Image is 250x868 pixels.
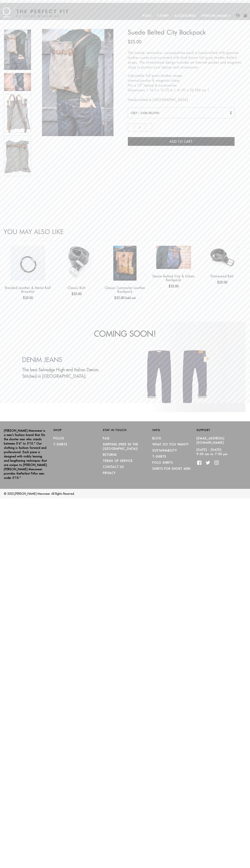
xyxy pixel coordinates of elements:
[243,13,247,17] img: shopping-bag-icon.png
[4,228,246,235] h2: You May Also like
[105,286,145,294] a: Classic Commuter Leather Backpack
[103,437,110,440] a: FAQ
[103,453,117,457] a: RETURNS
[152,461,173,464] a: Polo Shirts
[125,296,136,300] span: Sold out
[53,428,98,432] h2: Shop
[154,11,172,20] a: T-Shirt
[42,29,113,136] img: otero menswear suede leather backpack
[102,246,148,281] a: leather backpack
[152,467,191,470] a: Shirts for Short Men
[3,7,68,17] img: The Perfect Fit - by Otero Menswear - Logo
[199,11,231,20] a: [PERSON_NAME]
[22,356,105,363] h3: DENIM JEANS
[53,437,64,440] a: Polos
[128,97,247,102] p: Handcrafted in [GEOGRAPHIC_DATA].
[103,443,138,450] a: SHIPPING (Free in the [GEOGRAPHIC_DATA])
[4,428,48,480] p: [PERSON_NAME] Menswear is a men’s fashion brand that fits the shorter man who stands between 5’4”...
[4,329,246,338] h1: Coming Soon!
[4,72,31,92] a: suede leather backpack
[4,136,31,176] img: grey leather backpack
[197,428,246,432] h2: Support
[10,246,45,281] img: black braided leather bracelet
[15,492,50,495] a: [PERSON_NAME] Menswear
[103,471,116,475] a: PRIVACY
[128,50,247,70] p: This trendy, minimalist, cosmopolitan pack is handcrafted with genuine leather suede and accented...
[152,443,189,446] a: What Do You Want?
[128,83,247,88] li: Fits a 15" laptop & accessories
[53,246,100,281] a: otero menswear classic black leather belt
[59,246,94,281] img: otero menswear classic black leather belt
[197,448,241,456] p: [DATE] - [DATE] 9:00 am to 7:00 pm
[197,437,224,444] a: [EMAIL_ADDRESS][DOMAIN_NAME]
[152,428,197,432] h2: Info
[128,29,247,35] h3: Suede Belted City Backpack
[140,11,154,20] a: Polo
[71,291,81,296] ins: $25.00
[4,30,31,70] img: otero menswear suede leather backpack
[4,93,31,133] a: otero suede leather backpack
[4,73,31,91] img: suede leather backpack
[68,286,85,290] a: Classic Belt
[103,465,124,469] a: CONTACT US
[152,449,177,452] a: Sustainability
[128,78,247,83] li: Internal pocket & magnetic clasp
[21,472,34,475] strong: Perfect Fit
[4,94,31,132] img: otero suede leather backpack
[170,139,193,144] span: Add to cart
[217,280,227,285] ins: $25.00
[124,322,246,412] img: Layer_31_1024x1024.png
[156,246,191,269] img: stylish urban backpack
[236,13,240,17] img: user-account-icon.png
[150,246,197,269] a: stylish urban backpack
[5,286,51,294] a: Braided Leather & Metal Ball Bracelet
[4,492,246,496] p: © 2025, . All Rights Reserved.
[172,11,199,20] a: Accessories
[23,295,33,300] ins: $25.00
[211,274,234,278] a: Distressed Belt
[128,73,247,78] li: Adjustable full grain leather straps
[114,295,124,300] ins: $25.00
[153,274,195,282] a: Denim Belted City & Urban Backpack
[103,459,133,463] a: TERMS OF SERVICE
[169,284,179,289] ins: $25.00
[152,437,161,440] a: Blog
[53,443,67,446] a: T-Shirts
[4,135,31,177] a: grey leather backpack
[4,29,31,71] a: otero menswear suede leather backpack
[22,366,105,379] p: The best Selvedge High-end Italian Denim. Stitched in [GEOGRAPHIC_DATA].
[128,88,247,93] li: Dimensions | 16.5 x 12.75 in | 41.91 x 32.385 cm |
[128,137,235,146] button: Add to cart
[103,428,147,432] h2: Stay in Touch
[205,246,240,269] img: otero menswear distressed leather belt
[128,39,141,45] ins: $25.00
[152,455,166,458] a: T-Shirts
[199,246,246,269] a: otero menswear distressed leather belt
[113,246,137,281] img: leather backpack
[4,246,51,281] a: black braided leather bracelet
